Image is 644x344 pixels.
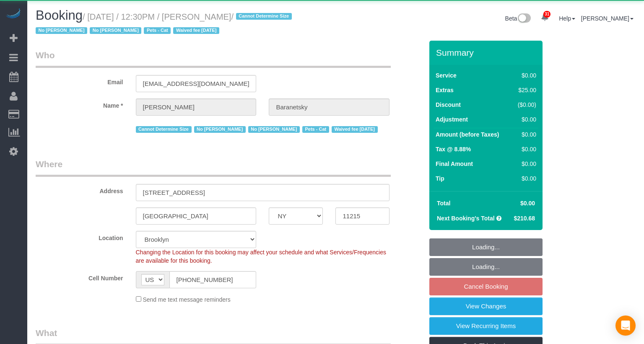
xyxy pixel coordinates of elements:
[36,158,391,177] legend: Where
[437,215,495,222] strong: Next Booking's Total
[514,145,536,153] div: $0.00
[514,86,536,94] div: $25.00
[514,215,535,222] span: $210.68
[436,48,538,57] h3: Summary
[36,27,87,34] span: No [PERSON_NAME]
[248,126,300,133] span: No [PERSON_NAME]
[194,126,246,133] span: No [PERSON_NAME]
[543,11,551,18] span: 31
[436,160,473,168] label: Final Amount
[90,27,141,34] span: No [PERSON_NAME]
[29,231,130,242] label: Location
[332,126,378,133] span: Waived fee [DATE]
[505,15,531,22] a: Beta
[36,12,294,36] small: / [DATE] / 12:30PM / [PERSON_NAME]
[335,207,390,225] input: Zip Code
[520,200,535,207] span: $0.00
[436,130,499,139] label: Amount (before Taxes)
[29,271,130,282] label: Cell Number
[514,101,536,109] div: ($0.00)
[436,101,461,109] label: Discount
[136,126,192,133] span: Cannot Determine Size
[436,145,471,153] label: Tax @ 8.88%
[136,75,257,92] input: Email
[537,8,553,27] a: 31
[429,297,543,315] a: View Changes
[436,174,444,183] label: Tip
[615,316,636,336] div: Open Intercom Messenger
[514,174,536,183] div: $0.00
[29,75,130,86] label: Email
[136,249,386,264] span: Changing the Location for this booking may affect your schedule and what Services/Frequencies are...
[5,8,22,20] img: Automaid Logo
[581,15,634,22] a: [PERSON_NAME]
[436,71,457,80] label: Service
[437,200,450,207] strong: Total
[269,98,390,116] input: Last Name
[173,27,219,34] span: Waived fee [DATE]
[29,98,130,110] label: Name *
[136,98,257,116] input: First Name
[302,126,329,133] span: Pets - Cat
[143,296,230,303] span: Send me text message reminders
[436,86,454,94] label: Extras
[36,49,391,68] legend: Who
[169,271,257,288] input: Cell Number
[514,160,536,168] div: $0.00
[36,8,83,23] span: Booking
[517,13,531,24] img: New interface
[514,115,536,124] div: $0.00
[29,184,130,195] label: Address
[429,317,543,335] a: View Recurring Items
[136,207,257,225] input: City
[236,13,292,20] span: Cannot Determine Size
[144,27,171,34] span: Pets - Cat
[436,115,468,124] label: Adjustment
[514,71,536,80] div: $0.00
[514,130,536,139] div: $0.00
[559,15,575,22] a: Help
